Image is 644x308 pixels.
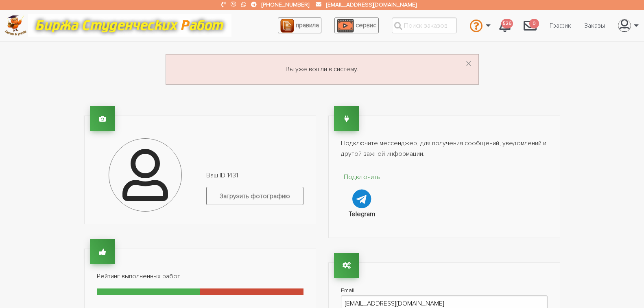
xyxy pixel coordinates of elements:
[326,1,417,8] a: [EMAIL_ADDRESS][DOMAIN_NAME]
[341,285,548,295] label: Email
[517,15,543,37] a: 0
[341,172,384,183] p: Подключить
[262,1,309,8] a: [PHONE_NUMBER]
[296,21,319,29] span: правила
[493,15,517,37] a: 526
[334,17,379,33] a: сервис
[349,210,375,218] strong: Telegram
[176,64,469,75] p: Вы уже вошли в систему.
[341,172,384,208] a: Подключить
[4,15,27,36] img: logo-c4363faeb99b52c628a42810ed6dfb4293a56d4e4775eb116515dfe7f33672af.png
[465,58,472,71] button: Dismiss alert
[501,19,513,29] span: 526
[529,19,539,29] span: 0
[337,19,354,33] img: play_icon-49f7f135c9dc9a03216cfdbccbe1e3994649169d890fb554cedf0eac35a01ba8.png
[97,271,303,282] p: Рейтинг выполненных работ
[341,138,548,159] p: Подключите мессенджер, для получения сообщений, уведомлений и другой важной информации.
[280,19,294,33] img: agreement_icon-feca34a61ba7f3d1581b08bc946b2ec1ccb426f67415f344566775c155b7f62c.png
[543,18,578,33] a: График
[465,56,472,72] span: ×
[206,187,303,205] label: Загрузить фотографию
[278,17,321,33] a: правила
[200,170,310,212] div: Ваш ID 1431
[392,17,457,33] input: Поиск заказов
[28,14,231,37] img: motto-12e01f5a76059d5f6a28199ef077b1f78e012cfde436ab5cf1d4517935686d32.gif
[356,21,376,29] span: сервис
[578,18,611,33] a: Заказы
